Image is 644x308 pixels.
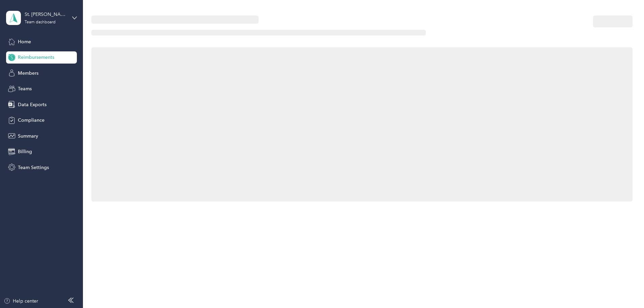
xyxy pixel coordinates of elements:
[4,298,38,305] button: Help center
[18,117,45,124] span: Compliance
[18,101,47,108] span: Data Exports
[18,38,31,45] span: Home
[25,11,67,18] div: St. [PERSON_NAME]
[18,133,38,140] span: Summary
[18,85,32,92] span: Teams
[606,270,644,308] iframe: Everlance-gr Chat Button Frame
[18,54,54,61] span: Reimbursements
[18,148,32,155] span: Billing
[18,164,49,171] span: Team Settings
[18,70,38,77] span: Members
[25,20,56,24] div: Team dashboard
